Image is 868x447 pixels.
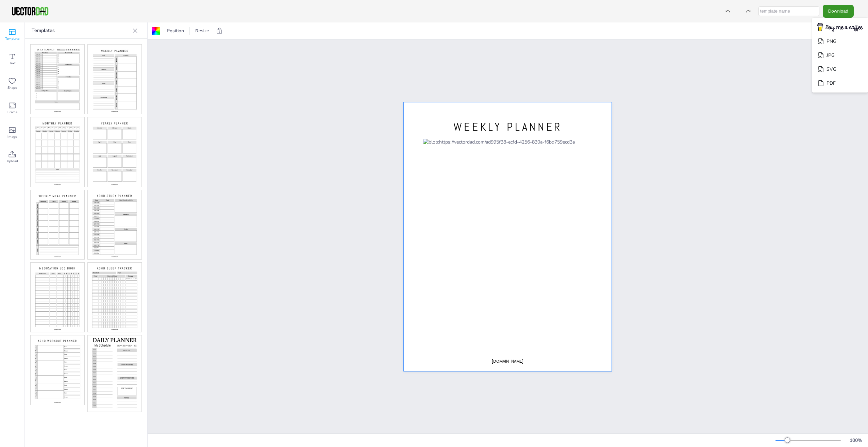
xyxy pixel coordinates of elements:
span: Shape [7,85,17,90]
button: Download [823,5,854,17]
img: adhd6.jpg [88,190,141,260]
li: PDF [812,76,868,90]
li: JPG [812,48,868,62]
img: dp1.jpg [88,335,141,412]
ul: Download [812,18,868,93]
img: adhd5.jpg [31,190,84,260]
img: adhd9.jpg [31,335,84,405]
span: WEEKLY PLANNER [453,119,562,134]
span: Frame [7,110,17,115]
input: template name [758,6,819,16]
span: Image [7,134,17,139]
p: Templates [32,22,130,39]
img: VectorDad-1.png [11,6,49,16]
img: adhd1.jpg [31,45,84,114]
img: adhd2.jpg [88,45,141,114]
img: adhd4.jpg [88,117,141,187]
img: buymecoffee.png [813,21,867,34]
img: adhd7.jpg [31,263,84,332]
li: SVG [812,62,868,76]
span: Text [9,61,16,66]
span: Template [5,36,19,42]
span: Upload [7,159,18,164]
button: Resize [193,26,212,36]
li: PNG [812,34,868,48]
span: [DOMAIN_NAME] [492,358,523,364]
img: adhd3.jpg [31,117,84,187]
span: Position [165,28,185,34]
img: adhd8.jpg [88,263,141,332]
div: 100 % [848,437,864,444]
